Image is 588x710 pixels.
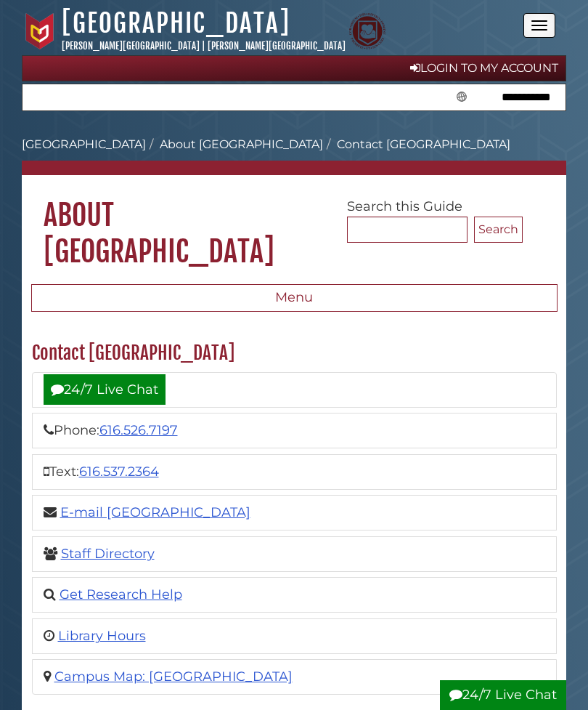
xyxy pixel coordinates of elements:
[22,137,146,151] a: [GEOGRAPHIC_DATA]
[60,504,250,520] a: E-mail [GEOGRAPHIC_DATA]
[58,628,146,644] a: Library Hours
[440,680,566,710] button: 24/7 Live Chat
[323,136,510,153] li: Contact [GEOGRAPHIC_DATA]
[32,454,557,490] li: Text:
[61,546,155,562] a: Staff Directory
[62,7,290,39] a: [GEOGRAPHIC_DATA]
[523,13,555,38] button: Open the menu
[79,464,159,480] a: 616.537.2364
[452,84,471,106] button: Search
[32,413,557,448] li: Phone:
[31,284,558,312] button: Menu
[202,40,205,52] span: |
[54,669,293,685] a: Campus Map: [GEOGRAPHIC_DATA]
[160,137,323,151] a: About [GEOGRAPHIC_DATA]
[22,175,566,270] h1: About [GEOGRAPHIC_DATA]
[99,422,178,438] a: 616.526.7197
[22,55,566,81] a: Login to My Account
[22,13,58,49] img: Calvin University
[62,40,200,52] a: [PERSON_NAME][GEOGRAPHIC_DATA]
[22,84,566,111] form: Search library guides, policies, and FAQs.
[208,40,346,52] a: [PERSON_NAME][GEOGRAPHIC_DATA]
[22,136,566,175] nav: breadcrumb
[349,13,385,49] img: Calvin Theological Seminary
[25,342,564,365] h2: Contact [GEOGRAPHIC_DATA]
[60,586,182,602] a: Get Research Help
[44,374,166,405] a: 24/7 Live Chat
[474,217,523,243] button: Search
